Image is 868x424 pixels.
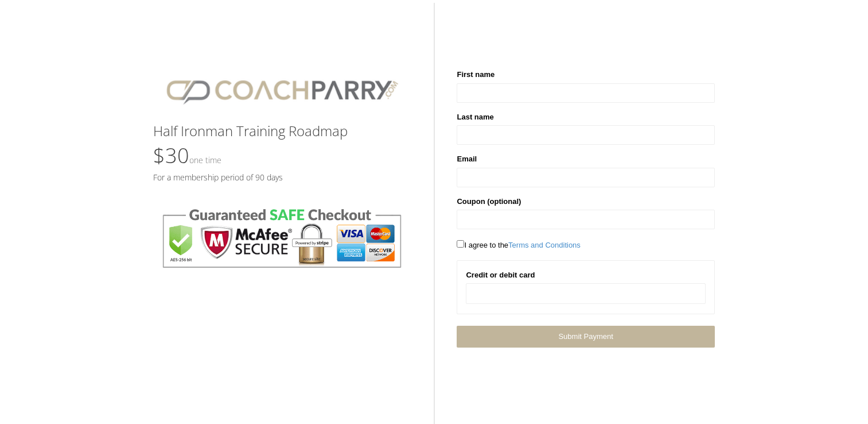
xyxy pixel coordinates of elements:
a: Terms and Conditions [508,241,581,249]
iframe: Secure card payment input frame [473,289,698,299]
label: First name [457,69,495,80]
h5: For a membership period of 90 days [153,173,411,182]
span: I agree to the [457,241,580,249]
label: Last name [457,111,493,123]
small: One time [189,155,221,165]
label: Coupon (optional) [457,196,521,207]
a: Submit Payment [457,326,714,347]
label: Email [457,153,477,165]
span: $30 [153,141,221,169]
h3: Half Ironman Training Roadmap [153,124,411,138]
img: CPlogo.png [153,69,411,112]
label: Credit or debit card [466,269,535,281]
span: Submit Payment [558,332,613,341]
